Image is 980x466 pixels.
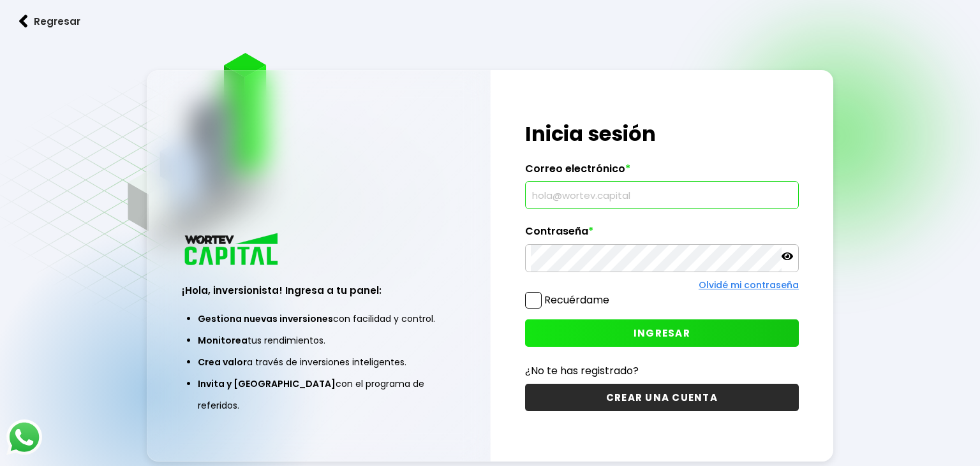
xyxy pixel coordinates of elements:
li: a través de inversiones inteligentes. [198,351,440,373]
a: Olvidé mi contraseña [699,279,799,291]
span: Invita y [GEOGRAPHIC_DATA] [198,377,336,390]
span: Monitorea [198,334,248,347]
label: Contraseña [525,225,799,244]
a: ¿No te has registrado?CREAR UNA CUENTA [525,363,799,411]
label: Correo electrónico [525,163,799,182]
button: CREAR UNA CUENTA [525,384,799,411]
label: Recuérdame [544,293,609,307]
img: flecha izquierda [19,15,28,28]
h1: Inicia sesión [525,119,799,149]
span: INGRESAR [634,326,690,340]
span: Gestiona nuevas inversiones [198,312,333,325]
img: logo_wortev_capital [182,231,283,269]
img: logos_whatsapp-icon.242b2217.svg [6,419,42,455]
li: tus rendimientos. [198,330,440,351]
li: con el programa de referidos. [198,373,440,416]
li: con facilidad y control. [198,308,440,330]
h3: ¡Hola, inversionista! Ingresa a tu panel: [182,283,456,298]
input: hola@wortev.capital [531,182,793,208]
button: INGRESAR [525,319,799,347]
span: Crea valor [198,356,247,368]
p: ¿No te has registrado? [525,363,799,379]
